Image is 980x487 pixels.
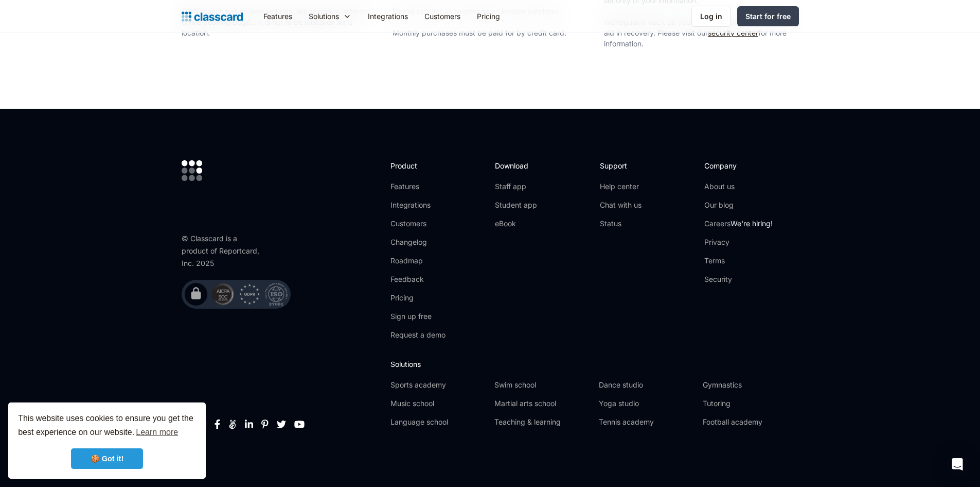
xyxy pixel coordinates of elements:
[390,417,486,427] a: Language school
[390,237,446,247] a: Changelog
[494,398,590,409] a: Martial arts school
[700,11,722,22] div: Log in
[495,200,537,210] a: Student app
[703,398,798,409] a: Tutoring
[745,11,791,22] div: Start for free
[704,274,773,284] a: Security
[300,5,360,28] div: Solutions
[704,237,773,247] a: Privacy
[600,181,642,192] a: Help center
[390,311,446,322] a: Sign up free
[390,398,486,409] a: Music school
[704,256,773,266] a: Terms
[71,448,143,469] a: dismiss cookie message
[708,28,758,37] a: security center
[416,5,469,28] a: Customers
[704,219,773,229] a: CareersWe're hiring!
[277,419,286,429] a: 
[215,419,220,429] a: 
[390,330,446,340] a: Request a demo
[495,181,537,192] a: Staff app
[182,232,264,270] div: © Classcard is a product of Reportcard, Inc. 2025
[495,160,537,171] h2: Download
[390,359,798,370] h2: Solutions
[8,402,206,479] div: cookieconsent
[704,160,773,171] h2: Company
[704,200,773,210] a: Our blog
[390,274,446,284] a: Feedback
[494,417,590,427] a: Teaching & learning
[704,181,773,192] a: About us
[390,380,486,390] a: Sports academy
[390,293,446,303] a: Pricing
[494,380,590,390] a: Swim school
[469,5,508,28] a: Pricing
[18,412,196,440] span: This website uses cookies to ensure you get the best experience on our website.
[599,380,694,390] a: Dance studio
[600,160,642,171] h2: Support
[390,219,446,229] a: Customers
[309,11,339,22] div: Solutions
[599,417,694,427] a: Tennis academy
[600,200,642,210] a: Chat with us
[703,380,798,390] a: Gymnastics
[245,419,253,429] a: 
[737,6,799,26] a: Start for free
[228,419,237,429] a: 
[730,219,773,228] span: We're hiring!
[945,452,970,477] div: Open Intercom Messenger
[390,200,446,210] a: Integrations
[261,419,269,429] a: 
[495,219,537,229] a: eBook
[390,181,446,192] a: Features
[599,398,694,409] a: Yoga studio
[182,9,243,24] a: home
[703,417,798,427] a: Football academy
[134,425,180,440] a: learn more about cookies
[390,256,446,266] a: Roadmap
[360,5,416,28] a: Integrations
[600,219,642,229] a: Status
[294,419,305,429] a: 
[691,6,731,27] a: Log in
[255,5,300,28] a: Features
[390,160,446,171] h2: Product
